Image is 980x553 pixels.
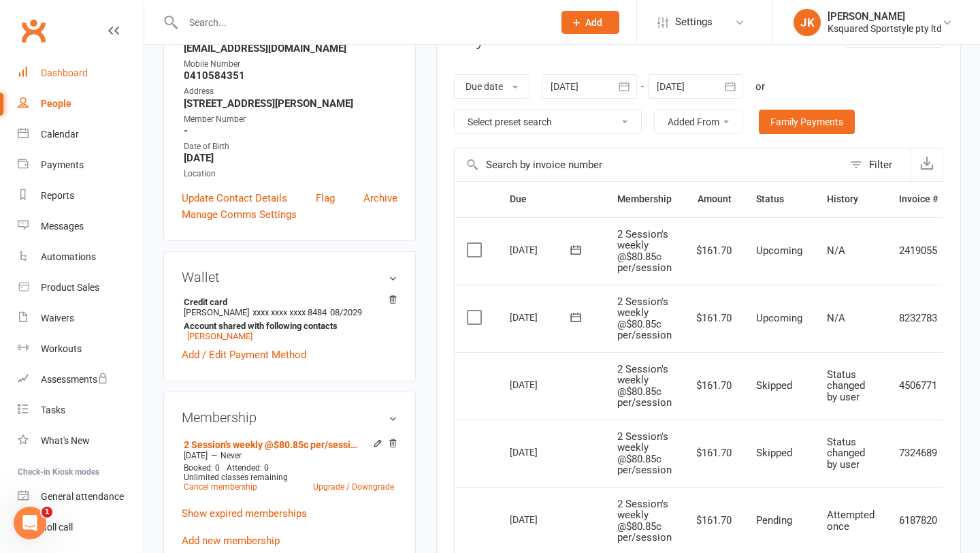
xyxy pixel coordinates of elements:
a: Workouts [18,334,144,364]
div: [DATE] [510,441,572,462]
div: Roll call [41,522,73,533]
div: Calendar [41,129,79,140]
th: Membership [605,182,684,217]
a: Update Contact Details [182,190,287,206]
a: Archive [363,190,397,206]
div: Tasks [41,405,65,415]
span: 2 Session's weekly @$80.85c per/session [617,498,672,544]
h3: Payments [454,29,537,50]
a: Assessments [18,364,144,395]
a: Add new membership [182,535,280,547]
span: Skipped [756,379,792,392]
a: [PERSON_NAME] [187,331,252,341]
div: Location [184,168,397,180]
span: [DATE] [184,451,208,460]
a: General attendance kiosk mode [18,481,144,512]
a: Family Payments [759,110,855,134]
td: $161.70 [684,285,744,352]
iframe: Intercom live chat [14,507,46,539]
div: [DATE] [510,509,572,530]
span: Pending [756,514,792,526]
div: Dashboard [41,67,88,78]
a: Waivers [18,303,144,334]
div: Filter [869,157,892,173]
a: Flag [316,190,335,206]
a: Add / Edit Payment Method [182,347,306,363]
input: Search by invoice number [455,148,843,181]
div: People [41,98,71,109]
span: Attended: 0 [227,463,269,473]
h3: Wallet [182,270,397,285]
button: Due date [454,74,529,99]
button: Filter [843,148,911,181]
div: Messages [41,221,84,232]
span: 1 [42,507,52,518]
a: Dashboard [18,58,144,89]
span: Skipped [756,447,792,459]
span: Attempted once [827,509,875,533]
div: Payments [41,159,84,170]
a: 2 Session's weekly @$80.85c per/session [184,439,359,450]
strong: 0410584351 [184,69,397,82]
div: Date of Birth [184,140,397,153]
strong: - [184,125,397,137]
td: $161.70 [684,420,744,487]
a: Upgrade / Downgrade [313,482,394,492]
strong: [STREET_ADDRESS][PERSON_NAME] [184,97,397,110]
strong: Credit card [184,297,391,307]
strong: [DATE] [184,152,397,164]
a: What's New [18,426,144,456]
span: Booked: 0 [184,463,220,473]
input: Search... [179,13,544,32]
span: Upcoming [756,312,802,324]
a: Messages [18,211,144,242]
a: Reports [18,180,144,211]
span: Add [585,17,602,28]
div: JK [794,9,821,36]
a: Manage Comms Settings [182,206,297,223]
a: Cancel membership [184,482,257,492]
div: Automations [41,251,96,262]
div: Address [184,85,397,98]
a: Clubworx [16,14,50,48]
div: Product Sales [41,282,99,293]
div: [DATE] [510,374,572,395]
span: Status changed by user [827,436,865,471]
td: 8232783 [887,285,950,352]
td: 4506771 [887,352,950,420]
div: Member Number [184,113,397,126]
div: General attendance [41,491,124,502]
span: 08/2029 [330,307,362,317]
td: 2419055 [887,217,950,285]
div: — [180,450,397,461]
th: Invoice # [887,182,950,217]
a: Calendar [18,119,144,150]
a: People [18,89,144,119]
a: Show expired memberships [182,507,307,520]
span: 2 Session's weekly @$80.85c per/session [617,296,672,342]
div: Mobile Number [184,58,397,71]
div: Workouts [41,343,82,354]
span: Never [220,451,242,460]
span: Status changed by user [827,368,865,403]
strong: Account shared with following contacts [184,321,391,331]
div: Reports [41,190,74,201]
td: 7324689 [887,420,950,487]
div: Waivers [41,313,74,323]
div: [PERSON_NAME] [828,10,942,22]
span: 2 Session's weekly @$80.85c per/session [617,363,672,409]
li: [PERSON_NAME] [182,295,397,343]
span: Unlimited classes remaining [184,473,288,482]
a: Roll call [18,512,144,543]
div: Assessments [41,374,108,385]
th: History [815,182,887,217]
th: Due [497,182,605,217]
td: $161.70 [684,352,744,420]
a: Tasks [18,395,144,426]
span: Upcoming [756,244,802,257]
span: Settings [675,7,713,37]
span: N/A [827,244,845,257]
button: Add [561,11,619,34]
a: Automations [18,242,144,272]
a: Payments [18,150,144,180]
